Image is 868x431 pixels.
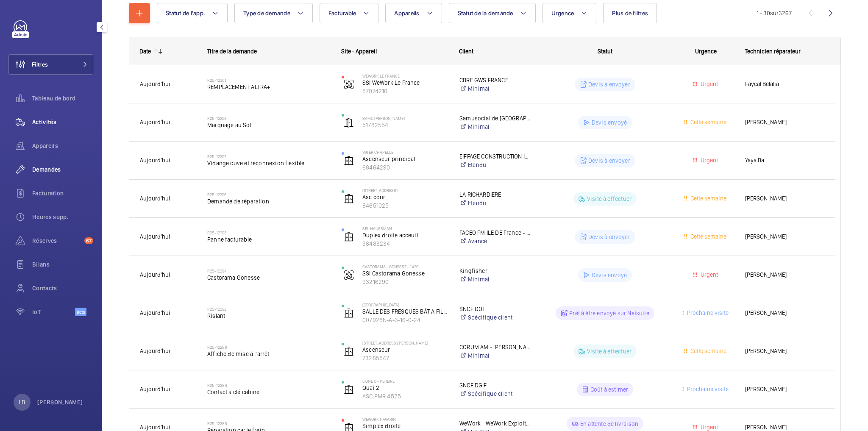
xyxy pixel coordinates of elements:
p: SALLE DES FRESQUES BÂT A FILE 13/14,SNCF [362,307,448,316]
p: Prêt à être envoyé sur Netsuite [569,309,649,317]
div: Press SPACE to select this row. [129,142,835,180]
img: fire_alarm.svg [344,79,354,89]
p: EIFFAGE CONSTRUCTION IDF Résidentiel & Fonctionnel [459,152,532,161]
span: [PERSON_NAME] [745,346,825,356]
a: Minimal [459,122,532,131]
span: Cette semaine [689,348,726,354]
p: Visite à effectuer [587,195,632,203]
img: fire_alarm.svg [344,270,354,280]
p: Devis à envoyer [588,233,630,241]
span: Urgent [699,81,718,87]
a: Minimal [459,351,532,360]
p: 51782554 [362,121,448,129]
span: [PERSON_NAME] [745,384,825,394]
img: elevator.svg [344,232,354,242]
p: Castorama - GONESSE - 1420 [362,264,448,269]
span: Urgent [699,424,718,431]
p: [GEOGRAPHIC_DATA] [362,302,448,307]
p: [PERSON_NAME] [37,398,83,406]
span: Facturable [328,10,356,17]
span: Heures supp. [32,213,93,221]
p: SSI Castorama Gonesse [362,269,448,278]
span: Technicien réparateur [745,48,801,55]
p: Simplex droite [362,422,448,430]
span: Réserves [32,236,81,245]
p: Devis à envoyer [588,156,630,165]
div: Press SPACE to select this row. [129,294,835,332]
p: WeWork Le France [362,73,448,78]
p: Asc cour [362,193,448,201]
span: Yaya Ba [745,156,825,165]
span: Contacts [32,284,93,292]
span: Cette semaine [689,195,726,202]
img: elevator.svg [344,384,354,395]
p: Ligne C - PEREIRE [362,378,448,384]
span: Appareils [394,10,419,17]
span: Aujourd'hui [140,386,170,392]
span: Site - Appareil [341,48,377,55]
p: [STREET_ADDRESS][PERSON_NAME] [362,340,448,345]
span: Urgent [699,157,718,164]
span: Urgence [695,48,717,55]
span: [PERSON_NAME] [745,308,825,318]
span: Cette semaine [689,233,726,240]
span: Castorama Gonesse [207,273,331,282]
span: Demande de réparation [207,197,331,206]
p: FACEO FM ILE DE France - Vinci Facilities SIP [459,228,532,237]
span: Tableau de bord [32,94,93,103]
p: ASC.PMR 4525 [362,392,448,400]
img: elevator.svg [344,346,354,356]
span: Aujourd'hui [140,271,170,278]
span: Aujourd'hui [140,348,170,354]
h2: R25-12292 [207,306,331,311]
p: Samusocial de [GEOGRAPHIC_DATA] [459,114,532,122]
p: 84651025 [362,201,448,210]
h2: R25-12301 [207,78,331,83]
p: Devis envoyé [592,118,627,127]
span: Rislant [207,311,331,320]
span: IoT [32,308,75,316]
p: 38483234 [362,239,448,248]
p: SNCF DGIF [459,381,532,389]
p: Devis à envoyer [588,80,630,89]
span: Urgence [551,10,574,17]
img: elevator.svg [344,308,354,318]
span: Urgent [699,271,718,278]
h2: R25-12296 [207,192,331,197]
p: LA RICHARDIERE [459,190,532,199]
span: Beta [75,308,86,316]
a: Minimal [459,275,532,284]
span: Titre de la demande [207,48,257,55]
span: Prochaine visite [685,309,729,316]
span: Activités [32,118,93,126]
p: [STREET_ADDRESS] [362,188,448,193]
a: Spécifique client [459,389,532,398]
img: elevator.svg [344,156,354,166]
span: Aujourd'hui [140,195,170,202]
img: elevator.svg [344,194,354,204]
p: Visite à effectuer [587,347,632,356]
a: Avancé [459,237,532,245]
span: Appareils [32,142,93,150]
button: Facturable [320,3,379,23]
button: Urgence [542,3,597,23]
button: Appareils [385,3,442,23]
a: Minimal [459,84,532,93]
span: Filtres [32,60,48,69]
span: Panne facturable [207,235,331,244]
p: En attente de livraison [580,420,638,428]
span: [PERSON_NAME] [745,117,825,127]
span: [PERSON_NAME] [745,194,825,203]
span: Cette semaine [689,119,726,125]
p: Ascenseur [362,345,448,354]
p: SNCF DOT [459,305,532,313]
span: REMPLACEMENT ALTRA+ [207,83,331,91]
span: sur [770,10,779,17]
span: Aujourd'hui [140,424,170,431]
h2: R25-12297 [207,154,331,159]
span: Aujourd'hui [140,119,170,125]
button: Filtres [8,54,93,75]
span: Facturation [32,189,93,197]
h2: R25-12298 [207,116,331,121]
p: 93216290 [362,278,448,286]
